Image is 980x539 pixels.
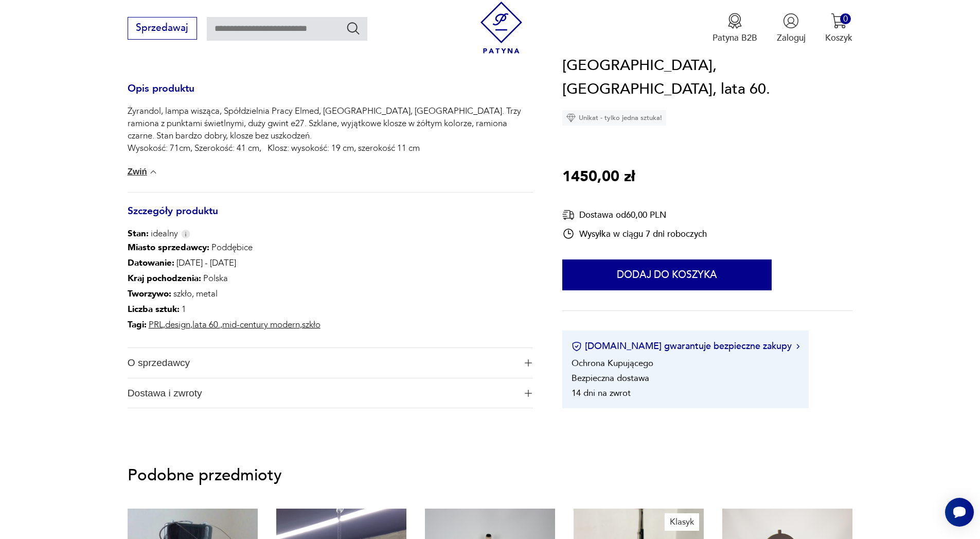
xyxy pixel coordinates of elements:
[128,207,533,228] h3: Szczegóły produktu
[128,378,516,408] span: Dostawa i zwroty
[128,17,197,40] button: Sprzedawaj
[128,228,149,239] b: Stan:
[572,341,582,352] img: Ikona certyfikatu
[302,319,320,331] a: szkło
[128,240,320,255] p: Poddębice
[572,387,631,399] li: 14 dni na zwrot
[796,344,799,349] img: Ikona strzałki w prawo
[777,13,806,44] button: Zaloguj
[128,348,516,378] span: O sprzedawcy
[181,230,190,238] img: Info icon
[712,13,757,44] a: Ikona medaluPatyna B2B
[562,31,852,101] h1: Lampa wisząca, żyrandol, Elmed, [GEOGRAPHIC_DATA], [GEOGRAPHIC_DATA], lata 60.
[712,32,757,44] p: Patyna B2B
[128,228,178,240] span: idealny
[783,13,799,29] img: Ikonka użytkownika
[192,319,220,331] a: lata 60.
[128,288,171,300] b: Tworzywo :
[128,303,180,315] b: Liczba sztuk:
[562,110,666,126] div: Unikat - tylko jedna sztuka!
[727,13,743,29] img: Ikona medalu
[148,167,158,177] img: chevron down
[128,378,533,408] button: Ikona plusaDostawa i zwroty
[128,105,533,154] p: Żyrandol, lampa wisząca, Spółdzielnia Pracy Elmed, [GEOGRAPHIC_DATA], [GEOGRAPHIC_DATA]. Trzy ram...
[475,2,527,54] img: Patyna - sklep z meblami i dekoracjami vintage
[562,208,707,221] div: Dostawa od 60,00 PLN
[945,498,974,527] iframe: Smartsupp widget button
[346,21,361,36] button: Szukaj
[572,340,799,353] button: [DOMAIN_NAME] gwarantuje bezpieczne zakupy
[562,165,635,189] p: 1450,00 zł
[840,13,851,24] div: 0
[128,25,197,33] a: Sprzedawaj
[128,348,533,378] button: Ikona plusaO sprzedawcy
[128,257,174,269] b: Datowanie :
[128,302,320,317] p: 1
[562,260,772,291] button: Dodaj do koszyka
[825,32,852,44] p: Koszyk
[128,468,853,483] p: Podobne przedmioty
[149,319,163,331] a: PRL
[712,13,757,44] button: Patyna B2B
[525,359,532,367] img: Ikona plusa
[128,319,147,331] b: Tagi:
[128,167,158,177] button: Zwiń
[777,32,806,44] p: Zaloguj
[562,228,707,240] div: Wysyłka w ciągu 7 dni roboczych
[825,13,852,44] button: 0Koszyk
[525,390,532,397] img: Ikona plusa
[128,286,320,302] p: szkło, metal
[128,272,201,284] b: Kraj pochodzenia :
[128,255,320,271] p: [DATE] - [DATE]
[128,271,320,286] p: Polska
[572,372,649,384] li: Bezpieczna dostawa
[165,319,190,331] a: design
[831,13,847,29] img: Ikona koszyka
[572,357,653,369] li: Ochrona Kupującego
[128,317,320,333] p: , , , ,
[222,319,300,331] a: mid-century modern
[128,85,533,106] h3: Opis produktu
[562,208,575,221] img: Ikona dostawy
[566,113,576,123] img: Ikona diamentu
[128,241,209,253] b: Miasto sprzedawcy :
